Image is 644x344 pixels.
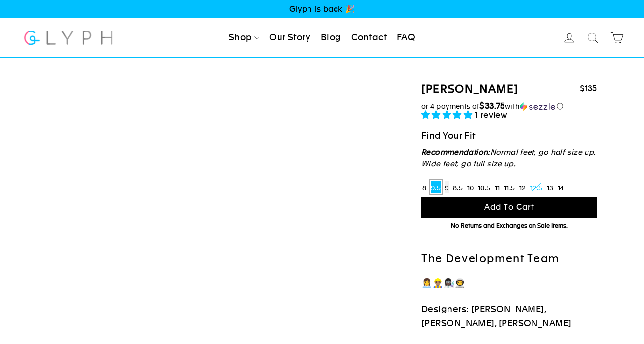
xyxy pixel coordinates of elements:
a: Blog [317,27,345,49]
span: 1 review [475,110,508,120]
label: 11 [494,180,501,194]
strong: Recommendation: [421,148,490,156]
button: Add to cart [421,197,597,218]
span: No Returns and Exchanges on Sale Items. [451,222,568,229]
p: 👩‍💼👷🏽‍♂️👩🏿‍🔬👨‍🚀 [421,276,597,290]
a: FAQ [393,27,419,49]
p: Designers: [PERSON_NAME], [PERSON_NAME], [PERSON_NAME] [421,302,597,331]
label: 10.5 [477,180,491,194]
span: $135 [580,84,597,93]
span: 5.00 stars [421,110,475,120]
label: 14 [557,180,565,194]
label: 9.5 [430,180,442,194]
div: or 4 payments of$33.75withSezzle Click to learn more about Sezzle [421,101,597,111]
a: Our Story [265,27,314,49]
label: 12.5 [529,180,543,194]
span: Add to cart [484,202,534,212]
span: $33.75 [479,101,505,111]
div: or 4 payments of with [421,101,597,111]
label: 9 [444,180,449,194]
h2: The Development Team [421,252,597,266]
label: 10 [466,180,475,194]
a: Shop [225,27,263,49]
ul: Primary [225,27,419,49]
label: 8 [421,180,427,194]
label: 11.5 [503,180,516,194]
label: 8.5 [452,180,464,194]
a: Contact [347,27,391,49]
img: Sezzle [520,102,555,111]
img: Glyph [23,25,114,51]
p: Normal feet, go half size up. Wide feet, go full size up. [421,146,597,170]
label: 12 [518,180,527,194]
span: Find Your Fit [421,130,476,141]
label: 13 [546,180,555,194]
h1: [PERSON_NAME] [421,82,518,96]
